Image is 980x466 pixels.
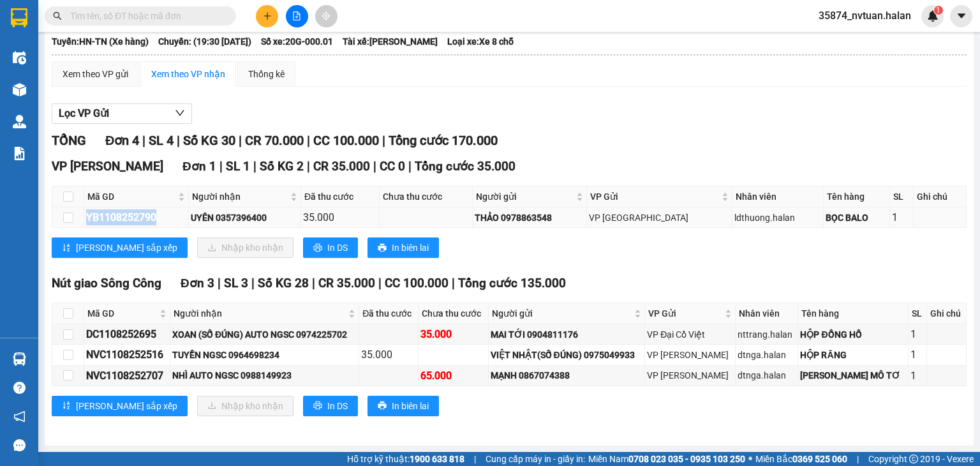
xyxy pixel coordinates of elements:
[647,327,733,342] div: VP Đại Cồ Việt
[826,211,887,225] div: BỌC BALO
[648,306,722,320] span: VP Gửi
[734,211,821,225] div: ldthuong.halan
[52,133,86,148] span: TỔNG
[359,303,419,324] th: Đã thu cước
[792,454,847,464] strong: 0369 525 060
[303,396,358,416] button: printerIn DS
[420,368,486,384] div: 65.000
[458,276,566,290] span: Tổng cước 135.000
[378,401,387,411] span: printer
[253,159,256,174] span: |
[13,147,26,160] img: solution-icon
[174,306,346,320] span: Người nhận
[408,159,412,174] span: |
[303,209,377,225] div: 35.000
[11,8,27,27] img: logo-vxr
[738,348,796,362] div: dtnga.halan
[373,159,376,174] span: |
[151,67,225,81] div: Xem theo VP nhận
[647,368,733,382] div: VP [PERSON_NAME]
[13,410,26,423] span: notification
[380,159,405,174] span: CC 0
[322,11,330,20] span: aim
[800,368,906,382] div: [PERSON_NAME] MÔ TƠ
[260,159,304,174] span: Số KG 2
[13,83,26,96] img: warehouse-icon
[292,11,301,20] span: file-add
[183,133,235,148] span: Số KG 30
[13,51,26,64] img: warehouse-icon
[492,306,632,320] span: Người gửi
[53,11,62,20] span: search
[890,186,914,207] th: SL
[628,454,745,464] strong: 0708 023 035 - 0935 103 250
[86,368,168,384] div: NVC1108252707
[748,456,752,462] span: ⚪️
[645,345,736,365] td: VP Nguyễn Văn Cừ
[474,452,476,466] span: |
[808,8,921,24] span: 35874_nvtuan.halan
[892,209,912,225] div: 1
[62,401,71,411] span: sort-ascending
[732,186,824,207] th: Nhân viên
[13,352,26,366] img: warehouse-icon
[191,211,299,225] div: UYÊN 0357396400
[307,159,310,174] span: |
[909,455,918,463] span: copyright
[84,324,170,345] td: DC1108252695
[263,11,272,20] span: plus
[182,159,216,174] span: Đơn 1
[105,133,139,148] span: Đơn 4
[367,396,439,416] button: printerIn biên lai
[313,243,322,253] span: printer
[738,368,796,382] div: dtnga.halan
[378,243,387,253] span: printer
[149,133,174,148] span: SL 4
[736,303,798,324] th: Nhân viên
[824,186,890,207] th: Tên hàng
[87,190,175,204] span: Mã GD
[589,211,730,225] div: VP [GEOGRAPHIC_DATA]
[224,276,248,290] span: SL 3
[172,368,357,382] div: NHÌ AUTO NGSC 0988149923
[86,326,168,342] div: DC1108252695
[52,276,161,290] span: Nút giao Sông Công
[415,159,516,174] span: Tổng cước 35.000
[313,401,322,411] span: printer
[63,67,128,81] div: Xem theo VP gửi
[392,241,429,255] span: In biên lai
[491,348,643,362] div: VIỆT NHẬT(SỐ ĐÚNG) 0975049933
[197,237,293,258] button: downloadNhập kho nhận
[327,399,348,413] span: In DS
[420,326,486,342] div: 35.000
[491,327,643,342] div: MAI TỚI 0904811176
[447,34,514,49] span: Loại xe: Xe 8 chỗ
[142,133,145,148] span: |
[13,382,26,394] span: question-circle
[927,303,967,324] th: Ghi chú
[84,345,170,365] td: NVC1108252516
[251,276,255,290] span: |
[910,326,924,342] div: 1
[52,159,163,174] span: VP [PERSON_NAME]
[313,133,379,148] span: CC 100.000
[738,327,796,342] div: nttrang.halan
[934,6,943,15] sup: 1
[13,115,26,128] img: warehouse-icon
[798,303,909,324] th: Tên hàng
[914,186,967,207] th: Ghi chú
[800,327,906,342] div: HỘP ĐỒNG HỒ
[86,347,168,363] div: NVC1108252516
[486,452,585,466] span: Cung cấp máy in - giấy in:
[301,186,380,207] th: Đã thu cước
[956,10,967,22] span: caret-down
[910,347,924,363] div: 1
[491,368,643,382] div: MẠNH 0867074388
[76,399,177,413] span: [PERSON_NAME] sắp xếp
[927,10,939,22] img: icon-new-feature
[312,276,315,290] span: |
[62,243,71,253] span: sort-ascending
[587,207,732,228] td: VP Yên Bình
[52,237,188,258] button: sort-ascending[PERSON_NAME] sắp xếp
[385,276,449,290] span: CC 100.000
